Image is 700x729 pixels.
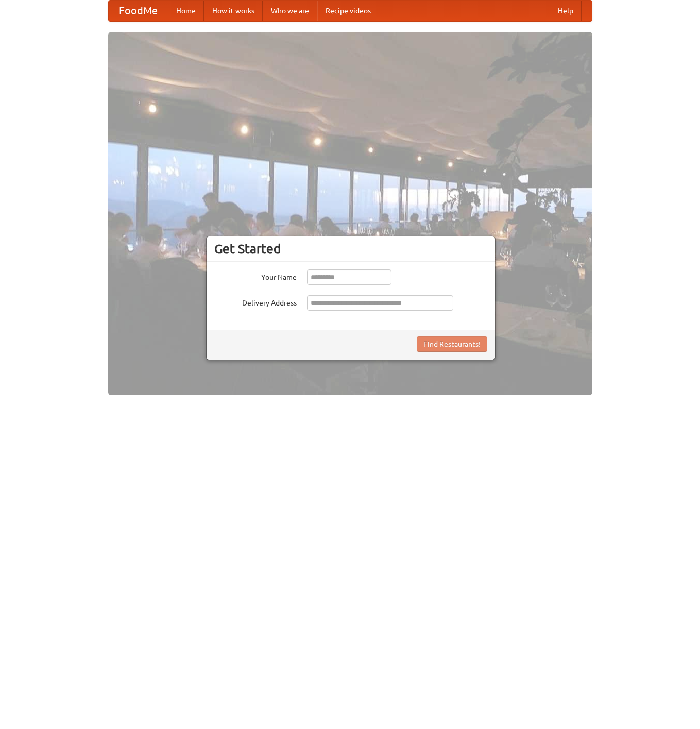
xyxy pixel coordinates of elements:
[317,1,379,21] a: Recipe videos
[550,1,582,21] a: Help
[204,1,263,21] a: How it works
[417,336,487,352] button: Find Restaurants!
[109,1,168,21] a: FoodMe
[214,295,297,308] label: Delivery Address
[214,241,487,257] h3: Get Started
[168,1,204,21] a: Home
[214,269,297,282] label: Your Name
[263,1,317,21] a: Who we are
